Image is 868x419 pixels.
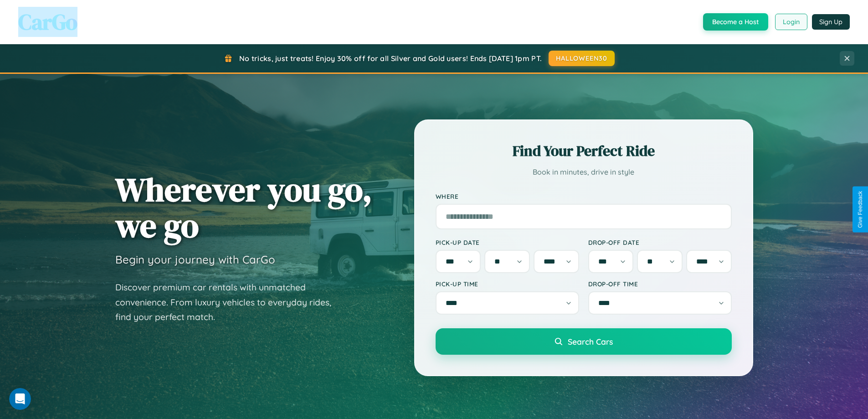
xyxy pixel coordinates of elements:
[436,280,579,288] label: Pick-up Time
[812,14,850,30] button: Sign Up
[436,238,579,246] label: Pick-up Date
[239,54,542,63] span: No tricks, just treats! Enjoy 30% off for all Silver and Gold users! Ends [DATE] 1pm PT.
[588,280,732,288] label: Drop-off Time
[588,238,732,246] label: Drop-off Date
[436,141,732,161] h2: Find Your Perfect Ride
[436,166,732,179] p: Book in minutes, drive in style
[115,280,343,325] p: Discover premium car rentals with unmatched convenience. From luxury vehicles to everyday rides, ...
[703,13,768,31] button: Become a Host
[568,336,613,347] span: Search Cars
[436,192,732,200] label: Where
[115,171,372,243] h1: Wherever you go, we go
[115,253,275,266] h3: Begin your journey with CarGo
[9,388,31,410] iframe: Intercom live chat
[857,191,863,228] div: Give Feedback
[775,14,807,30] button: Login
[436,328,732,355] button: Search Cars
[549,51,615,66] button: HALLOWEEN30
[18,7,77,37] span: CarGo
